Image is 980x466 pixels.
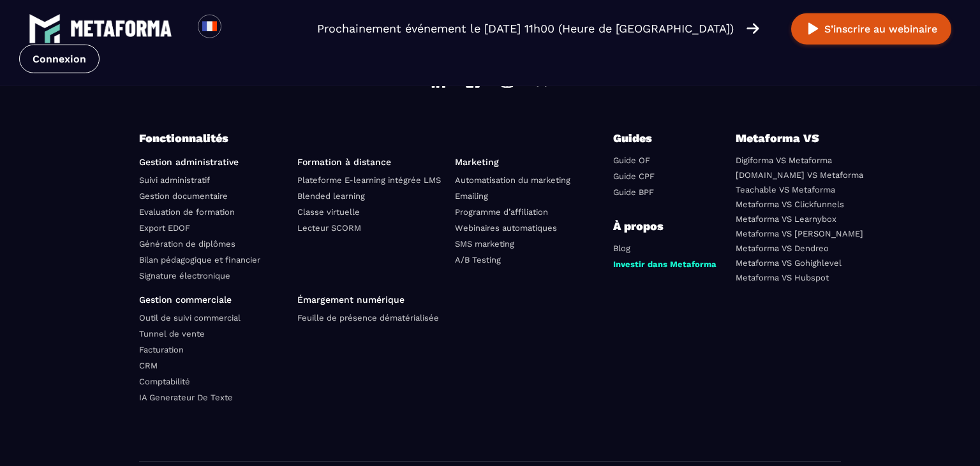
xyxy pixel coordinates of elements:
a: [DOMAIN_NAME] VS Metaforma [736,170,863,180]
p: Formation à distance [297,157,446,167]
img: fr [202,18,218,34]
p: Émargement numérique [297,295,446,305]
a: Comptabilité [139,377,190,386]
img: logo [29,13,61,45]
img: arrow-right [746,22,759,36]
a: Bilan pédagogique et financier [139,255,260,265]
a: Blog [613,244,630,253]
a: Metaforma VS Dendreo [736,244,829,253]
a: Automatisation du marketing [455,175,570,185]
a: Guide BPF [613,187,654,197]
p: Prochainement événement le [DATE] 11h00 (Heure de [GEOGRAPHIC_DATA]) [317,20,734,38]
p: Gestion commerciale [139,295,288,305]
img: play [805,21,821,37]
a: Metaforma VS Hubspot [736,273,829,282]
a: Plateforme E-learning intégrée LMS [297,175,441,185]
a: Outil de suivi commercial [139,313,241,323]
div: Search for option [221,15,253,43]
a: Gestion documentaire [139,191,228,201]
button: S’inscrire au webinaire [791,13,951,45]
a: Webinaires automatiques [455,223,557,233]
a: Guide CPF [613,171,655,181]
a: SMS marketing [455,239,514,249]
p: Fonctionnalités [139,129,613,147]
a: A/B Testing [455,255,501,265]
a: Metaforma VS Clickfunnels [736,200,844,209]
a: Blended learning [297,191,365,201]
a: Evaluation de formation [139,207,235,217]
a: Lecteur SCORM [297,223,361,233]
a: Emailing [455,191,488,201]
a: Investir dans Metaforma [613,259,716,269]
input: Search for option [232,21,242,36]
a: Metaforma VS Gohighlevel [736,258,842,268]
p: Guides [613,129,690,147]
a: Guide OF [613,156,650,165]
a: Suivi administratif [139,175,210,185]
a: Connexion [19,45,100,73]
p: À propos [613,217,726,235]
a: Génération de diplômes [139,239,235,249]
a: IA Generateur De Texte [139,393,233,402]
a: Digiforma VS Metaforma [736,156,832,165]
a: Classe virtuelle [297,207,360,217]
a: Programme d’affiliation [455,207,548,217]
p: Metaforma VS [736,129,841,147]
a: Teachable VS Metaforma [736,185,835,194]
a: Export EDOF [139,223,190,233]
p: Marketing [455,157,604,167]
img: logo [70,20,172,37]
a: Metaforma VS Learnybox [736,214,836,224]
p: Gestion administrative [139,157,288,167]
a: CRM [139,361,158,370]
a: Metaforma VS [PERSON_NAME] [736,229,863,238]
a: Facturation [139,345,184,354]
a: Tunnel de vente [139,329,205,339]
a: Feuille de présence dématérialisée [297,313,439,323]
a: Signature électronique [139,271,230,280]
